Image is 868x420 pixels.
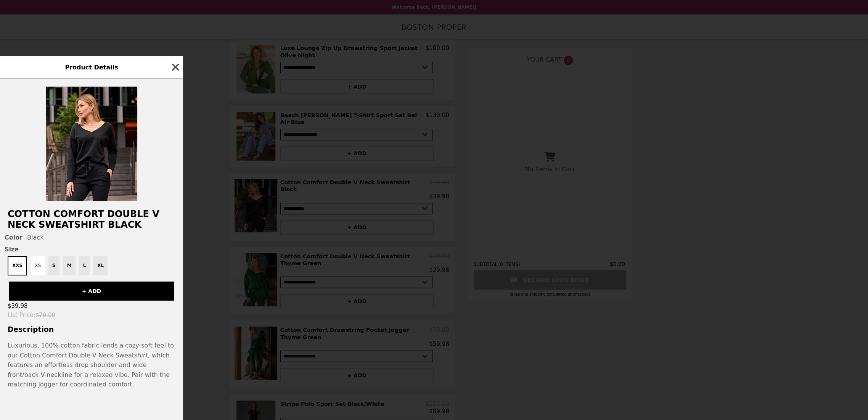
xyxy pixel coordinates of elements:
button: XXS [8,256,27,275]
div: Black [5,234,178,241]
span: Size [5,246,178,253]
button: + ADD [9,282,174,301]
span: Product Details [65,64,118,71]
img: Black / XXS [46,87,137,201]
button: XS [31,256,45,275]
p: Luxurious, 100% cotton fabric lends a cozy-soft feel to our Cotton Comfort Double V Neck Sweatshi... [8,341,175,389]
span: Color [5,234,23,241]
span: $70.00 [35,312,56,319]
